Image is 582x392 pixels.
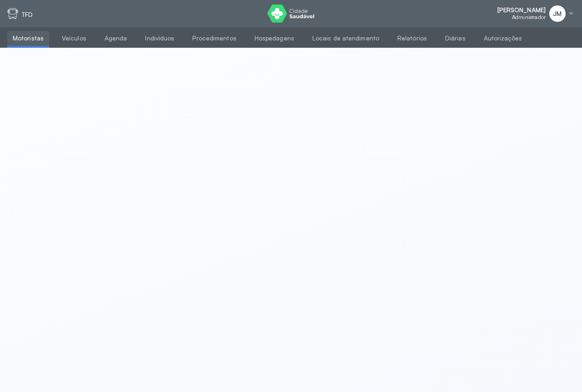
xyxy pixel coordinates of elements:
[440,31,471,46] a: Diárias
[140,31,180,46] a: Indivíduos
[187,31,241,46] a: Procedimentos
[497,6,546,14] span: [PERSON_NAME]
[7,8,18,19] img: tfd.svg
[22,11,33,19] p: TFD
[99,31,133,46] a: Agenda
[249,31,300,46] a: Hospedagens
[307,31,385,46] a: Locais de atendimento
[478,31,527,46] a: Autorizações
[553,10,562,18] span: JM
[267,5,314,23] img: logo do Cidade Saudável
[392,31,432,46] a: Relatórios
[56,31,92,46] a: Veículos
[7,31,49,46] a: Motoristas
[512,14,546,20] span: Administrador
